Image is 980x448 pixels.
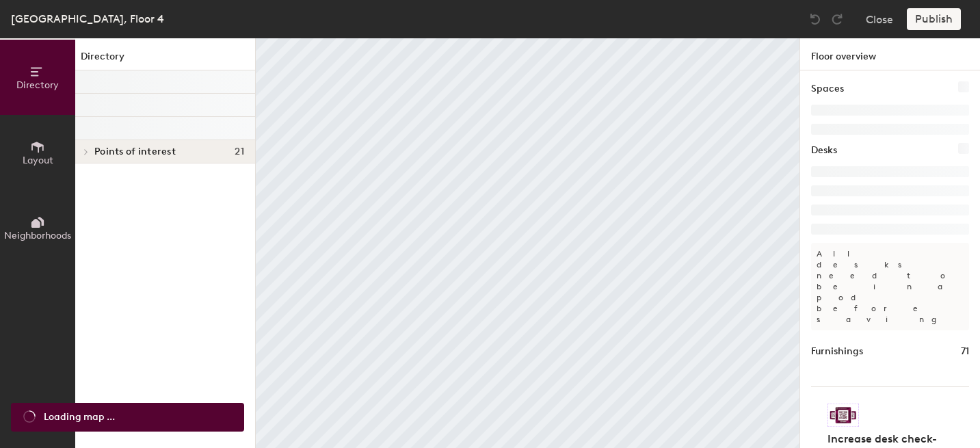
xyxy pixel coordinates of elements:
button: Close [866,8,893,30]
h1: Directory [75,49,255,70]
img: Undo [808,12,822,26]
span: Layout [23,155,53,166]
canvas: Map [256,38,799,448]
span: Points of interest [94,146,176,157]
p: All desks need to be in a pod before saving [811,243,969,330]
h1: Furnishings [811,344,863,359]
span: Directory [16,79,59,91]
h1: Spaces [811,81,844,96]
h1: 71 [961,344,969,359]
img: Redo [830,12,844,26]
h1: Floor overview [800,38,980,70]
img: Sticker logo [827,404,859,427]
h1: Desks [811,143,837,158]
span: Neighborhoods [4,230,71,241]
span: 21 [235,146,244,157]
div: [GEOGRAPHIC_DATA], Floor 4 [11,10,164,27]
span: Loading map ... [44,410,115,425]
